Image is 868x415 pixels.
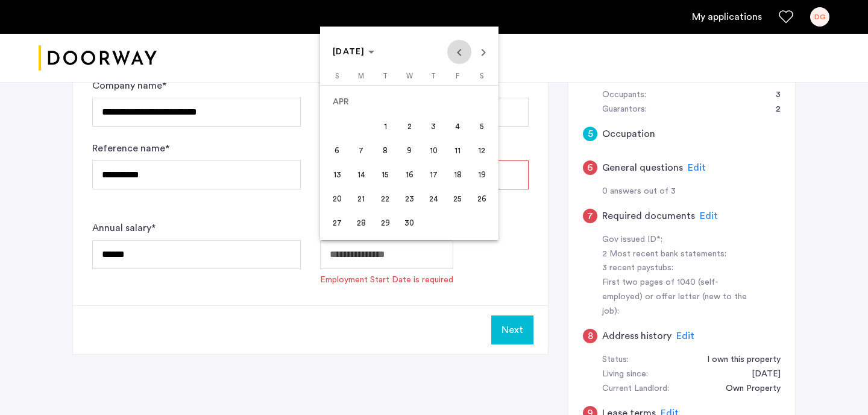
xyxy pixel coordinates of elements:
button: Choose month and year [328,41,379,63]
td: APR [325,90,494,114]
button: April 22, 2025 [373,186,397,211]
span: 20 [326,188,348,209]
span: 2 [398,115,420,137]
button: April 26, 2025 [470,186,494,211]
button: April 7, 2025 [349,138,373,162]
button: April 27, 2025 [325,211,349,235]
span: 4 [447,115,468,137]
button: April 24, 2025 [421,186,445,211]
button: April 16, 2025 [397,162,421,186]
span: M [358,73,364,80]
span: 7 [350,139,372,161]
span: 17 [423,163,444,185]
span: 28 [350,212,372,233]
button: April 18, 2025 [445,162,470,186]
button: April 30, 2025 [397,211,421,235]
span: 11 [447,139,468,161]
span: 27 [326,212,348,233]
button: April 1, 2025 [373,114,397,138]
button: April 15, 2025 [373,162,397,186]
span: 25 [447,188,468,209]
span: 29 [374,212,396,233]
button: April 10, 2025 [421,138,445,162]
span: 8 [374,139,396,161]
span: T [383,73,388,80]
span: 21 [350,188,372,209]
button: April 13, 2025 [325,162,349,186]
span: F [456,73,459,80]
span: 12 [471,139,492,161]
span: 10 [423,139,444,161]
span: 15 [374,163,396,185]
button: April 2, 2025 [397,114,421,138]
button: April 4, 2025 [445,114,470,138]
button: April 17, 2025 [421,162,445,186]
button: April 3, 2025 [421,114,445,138]
span: 13 [326,163,348,185]
span: 19 [471,163,492,185]
span: S [480,73,483,80]
span: 9 [398,139,420,161]
button: April 8, 2025 [373,138,397,162]
span: W [406,73,413,80]
span: 16 [398,163,420,185]
span: [DATE] [333,48,365,56]
button: April 14, 2025 [349,162,373,186]
span: 24 [423,188,444,209]
button: Next month [471,40,495,64]
span: 14 [350,163,372,185]
span: S [335,73,339,80]
span: 26 [471,188,492,209]
button: April 28, 2025 [349,211,373,235]
span: 30 [398,212,420,233]
button: April 21, 2025 [349,186,373,211]
button: April 19, 2025 [470,162,494,186]
button: Previous month [447,40,471,64]
span: 18 [447,163,468,185]
button: April 23, 2025 [397,186,421,211]
button: April 12, 2025 [470,138,494,162]
span: 6 [326,139,348,161]
button: April 25, 2025 [445,186,470,211]
button: April 9, 2025 [397,138,421,162]
span: 5 [471,115,492,137]
button: April 5, 2025 [470,114,494,138]
span: 1 [374,115,396,137]
span: 23 [398,188,420,209]
button: April 11, 2025 [445,138,470,162]
button: April 29, 2025 [373,211,397,235]
button: April 6, 2025 [325,138,349,162]
span: 22 [374,188,396,209]
span: T [431,73,436,80]
button: April 20, 2025 [325,186,349,211]
span: 3 [423,115,444,137]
